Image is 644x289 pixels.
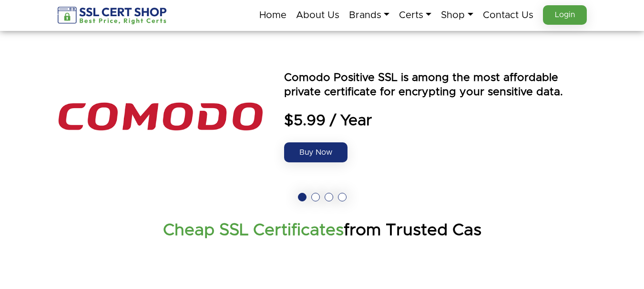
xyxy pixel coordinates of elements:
[349,5,389,25] a: Brands
[543,5,587,25] a: Login
[441,5,473,25] a: Shop
[58,45,263,188] img: the positive ssl logo is shown above an orange and blue text that says power by seo
[284,111,587,130] span: $5.99 / Year
[284,71,587,100] p: Comodo Positive SSL is among the most affordable private certificate for encrypting your sensitiv...
[58,7,168,24] img: sslcertshop-logo
[483,5,533,25] a: Contact Us
[296,5,339,25] a: About Us
[163,222,344,239] strong: Cheap SSL Certificates
[259,5,286,25] a: Home
[399,5,431,25] a: Certs
[284,142,348,162] a: Buy Now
